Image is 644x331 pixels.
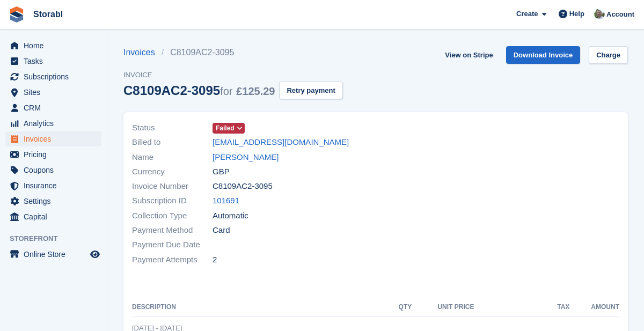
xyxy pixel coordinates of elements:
[24,194,88,209] span: Settings
[29,5,67,23] a: Storabl
[132,299,389,316] th: Description
[24,131,88,146] span: Invoices
[279,82,342,99] button: Retry payment
[5,247,101,262] a: menu
[606,9,634,20] span: Account
[24,69,88,84] span: Subscriptions
[213,136,349,149] a: [EMAIL_ADDRESS][DOMAIN_NAME]
[213,180,273,193] span: C8109AC2-3095
[24,100,88,115] span: CRM
[474,299,569,316] th: Tax
[132,239,213,251] span: Payment Due Date
[5,131,101,146] a: menu
[569,9,584,19] span: Help
[9,6,25,23] img: stora-icon-8386f47178a22dfd0bd8f6a31ec36ba5ce8667c1dd55bd0f319d3a0aa187defe.svg
[5,54,101,69] a: menu
[24,116,88,131] span: Analytics
[213,151,279,164] a: [PERSON_NAME]
[24,147,88,162] span: Pricing
[132,122,213,134] span: Status
[132,210,213,222] span: Collection Type
[24,209,88,224] span: Capital
[213,210,248,222] span: Automatic
[220,85,232,97] span: for
[569,299,619,316] th: Amount
[441,46,497,64] a: View on Stripe
[5,163,101,178] a: menu
[5,178,101,193] a: menu
[132,136,213,149] span: Billed to
[213,195,239,207] a: 101691
[412,299,474,316] th: Unit Price
[5,100,101,115] a: menu
[5,194,101,209] a: menu
[132,195,213,207] span: Subscription ID
[5,209,101,224] a: menu
[24,247,88,262] span: Online Store
[506,46,581,64] a: Download Invoice
[5,69,101,84] a: menu
[132,151,213,164] span: Name
[213,224,230,237] span: Card
[123,46,162,59] a: Invoices
[24,85,88,100] span: Sites
[216,123,235,133] span: Failed
[594,9,605,19] img: Peter Moxon
[10,233,107,244] span: Storefront
[213,166,230,178] span: GBP
[123,70,343,80] span: Invoice
[5,85,101,100] a: menu
[5,116,101,131] a: menu
[123,46,343,59] nav: breadcrumbs
[24,163,88,178] span: Coupons
[213,254,217,266] span: 2
[5,147,101,162] a: menu
[24,38,88,53] span: Home
[123,83,275,98] div: C8109AC2-3095
[132,254,213,266] span: Payment Attempts
[89,248,101,261] a: Preview store
[24,178,88,193] span: Insurance
[24,54,88,69] span: Tasks
[5,38,101,53] a: menu
[132,180,213,193] span: Invoice Number
[132,224,213,237] span: Payment Method
[236,85,275,97] span: £125.29
[213,122,245,134] a: Failed
[389,299,412,316] th: QTY
[516,9,538,19] span: Create
[132,166,213,178] span: Currency
[589,46,628,64] a: Charge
